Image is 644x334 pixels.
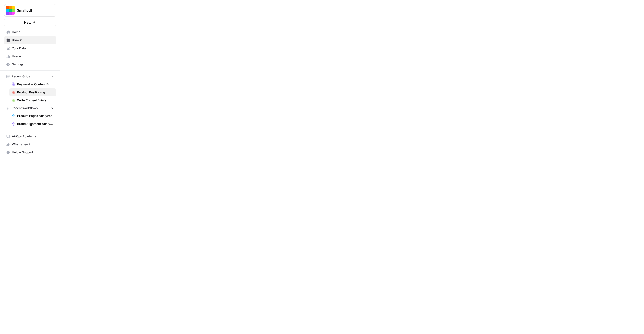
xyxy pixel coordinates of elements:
a: Usage [4,52,56,60]
span: New [24,20,31,25]
a: Browse [4,36,56,44]
span: Brand Alignment Analyzer [17,122,54,126]
span: Home [12,30,54,34]
span: Smallpdf [17,8,47,13]
span: Recent Workflows [12,106,38,110]
button: Recent Workflows [4,104,56,112]
span: Product Pages Analyzer [17,114,54,118]
a: Home [4,28,56,36]
a: Brand Alignment Analyzer [9,120,56,128]
span: Settings [12,62,54,67]
span: AirOps Academy [12,134,54,139]
button: What's new? [4,140,56,148]
span: Your Data [12,46,54,51]
a: Your Data [4,44,56,52]
a: Keyword -> Content Brief -> Article [9,80,56,88]
a: Product Pages Analyzer [9,112,56,120]
span: Usage [12,54,54,59]
button: Workspace: Smallpdf [4,4,56,17]
span: Recent Grids [12,74,30,79]
a: Product Positioning [9,88,56,96]
button: New [4,19,56,26]
a: Settings [4,60,56,68]
span: Keyword -> Content Brief -> Article [17,82,54,87]
img: Smallpdf Logo [6,6,15,15]
span: Product Positioning [17,90,54,95]
a: AirOps Academy [4,132,56,140]
button: Recent Grids [4,73,56,80]
span: Write Content Briefs [17,98,54,103]
button: Help + Support [4,148,56,156]
a: Write Content Briefs [9,96,56,104]
div: What's new? [4,141,56,148]
span: Help + Support [12,150,54,155]
span: Browse [12,38,54,43]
